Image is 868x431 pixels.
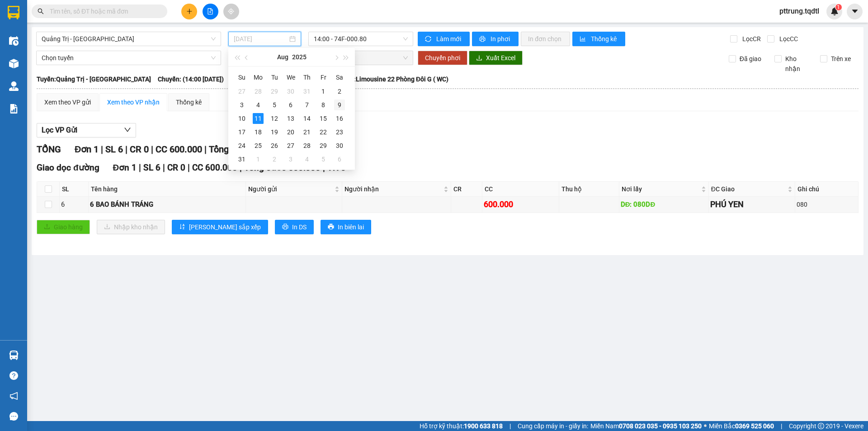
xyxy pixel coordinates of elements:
[772,5,826,17] span: pttrung.tqdtl
[318,154,329,165] div: 5
[253,86,264,97] div: 28
[318,140,329,151] div: 29
[518,421,588,431] span: Cung cấp máy in - giấy in:
[331,98,348,112] td: 2025-08-09
[418,32,470,46] button: syncLàm mới
[125,144,127,155] span: |
[105,144,123,155] span: SL 6
[580,36,587,43] span: bar-chart
[835,4,842,10] sup: 1
[186,8,193,14] span: plus
[476,55,482,62] span: download
[285,140,296,151] div: 27
[331,85,348,98] td: 2025-08-02
[283,85,299,98] td: 2025-07-30
[192,162,237,173] span: CC 600.000
[209,144,286,155] span: Tổng cước 600.000
[204,144,207,155] span: |
[299,139,315,152] td: 2025-08-28
[509,421,511,431] span: |
[283,125,299,139] td: 2025-08-20
[299,125,315,139] td: 2025-08-21
[302,140,312,151] div: 28
[782,54,813,74] span: Kho nhận
[269,99,280,110] div: 5
[228,8,234,14] span: aim
[90,199,244,210] div: 6 BAO BÁNH TRÁNG
[619,422,702,430] strong: 0708 023 035 - 0935 103 250
[781,421,782,431] span: |
[253,113,264,124] div: 11
[302,86,312,97] div: 31
[334,154,345,165] div: 6
[710,198,794,211] div: PHÚ YEN
[572,32,625,46] button: bar-chartThống kê
[484,198,557,211] div: 600.000
[739,34,762,44] span: Lọc CR
[472,32,519,46] button: printerIn phơi
[436,34,462,44] span: Làm mới
[236,154,247,165] div: 31
[236,113,247,124] div: 10
[250,125,266,139] td: 2025-08-18
[735,422,774,430] strong: 0369 525 060
[299,85,315,98] td: 2025-07-31
[328,223,334,231] span: printer
[491,34,511,44] span: In phơi
[851,7,859,15] span: caret-down
[269,154,280,165] div: 2
[9,350,19,360] img: warehouse-icon
[139,162,141,173] span: |
[207,8,213,14] span: file-add
[797,199,857,209] div: 080
[521,32,570,46] button: In đơn chọn
[266,98,283,112] td: 2025-08-05
[9,36,19,46] img: warehouse-icon
[621,199,707,210] div: DĐ: 080DĐ
[151,144,153,155] span: |
[704,424,707,428] span: ⚪️
[236,99,247,110] div: 3
[61,199,87,210] div: 6
[42,32,216,46] span: Quảng Trị - Đà Lạt
[292,48,307,66] button: 2025
[172,220,268,234] button: sort-ascending[PERSON_NAME] sắp xếp
[97,220,165,234] button: downloadNhập kho nhận
[130,144,149,155] span: CR 0
[283,98,299,112] td: 2025-08-06
[9,392,18,400] span: notification
[334,113,345,124] div: 16
[314,32,408,46] span: 14:00 - 74F-000.80
[559,182,619,197] th: Thu hộ
[736,54,765,64] span: Đã giao
[315,152,331,166] td: 2025-09-05
[250,112,266,125] td: 2025-08-11
[420,421,503,431] span: Hỗ trợ kỹ thuật:
[302,99,312,110] div: 7
[847,4,863,19] button: caret-down
[9,104,19,114] img: solution-icon
[321,220,371,234] button: printerIn biên lai
[234,139,250,152] td: 2025-08-24
[302,154,312,165] div: 4
[285,154,296,165] div: 3
[486,53,515,63] span: Xuất Excel
[234,152,250,166] td: 2025-08-31
[795,182,859,197] th: Ghi chú
[277,48,288,66] button: Aug
[299,152,315,166] td: 2025-09-04
[827,54,854,64] span: Trên xe
[709,421,774,431] span: Miền Bắc
[234,125,250,139] td: 2025-08-17
[189,222,261,232] span: [PERSON_NAME] sắp xếp
[314,51,408,65] span: Chọn chuyến
[167,162,185,173] span: CR 0
[464,422,503,430] strong: 1900 633 818
[269,86,280,97] div: 29
[285,113,296,124] div: 13
[107,97,160,107] div: Xem theo VP nhận
[283,112,299,125] td: 2025-08-13
[299,70,315,85] th: Th
[75,144,99,155] span: Đơn 1
[143,162,160,173] span: SL 6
